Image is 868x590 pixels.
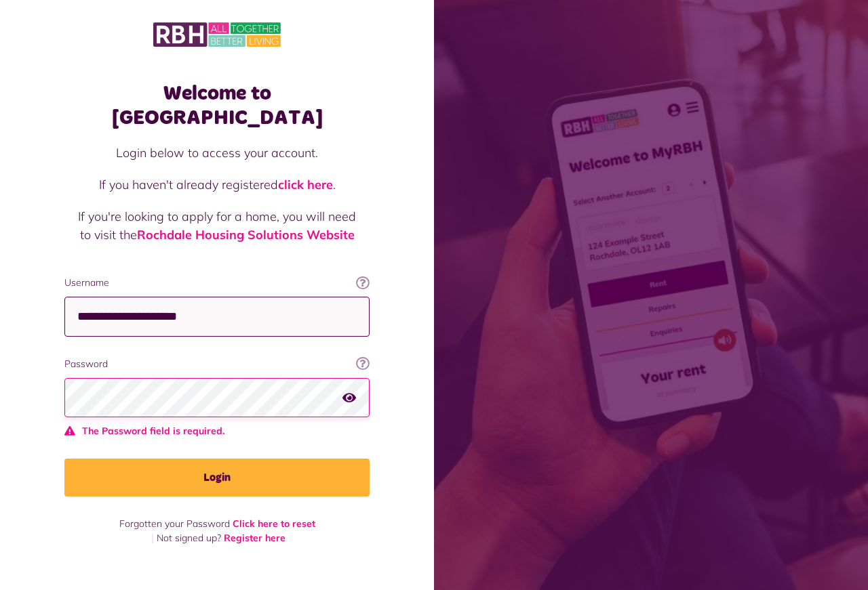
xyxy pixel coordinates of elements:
span: Not signed up? [157,532,221,544]
a: click here [278,177,333,192]
p: If you haven't already registered . [78,175,356,194]
span: Forgotten your Password [119,518,230,530]
p: Login below to access your account. [78,144,356,162]
button: Login [64,459,370,497]
label: Username [64,276,370,290]
p: If you're looking to apply for a home, you will need to visit the [78,207,356,244]
span: The Password field is required. [64,424,370,438]
a: Rochdale Housing Solutions Website [137,227,355,243]
h1: Welcome to [GEOGRAPHIC_DATA] [64,81,370,130]
a: Click here to reset [233,518,315,530]
img: MyRBH [153,20,281,49]
a: Register here [224,532,285,544]
label: Password [64,357,370,371]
